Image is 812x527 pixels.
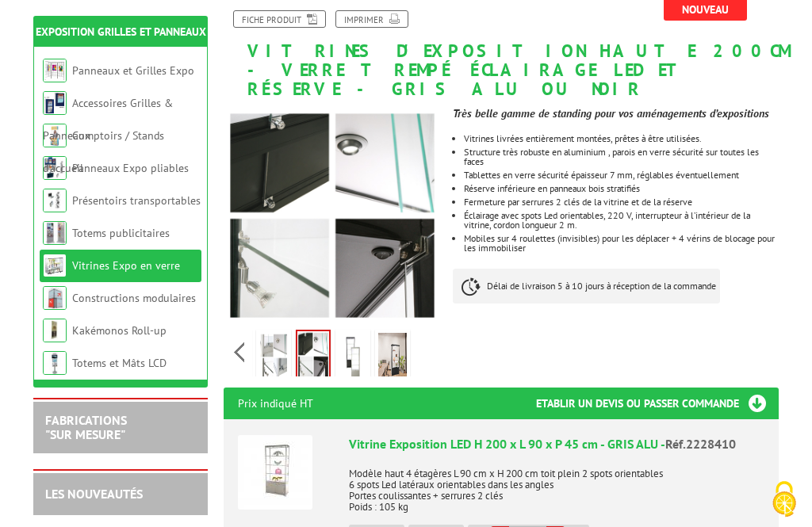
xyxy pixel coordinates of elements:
button: Cookies (fenêtre modale) [756,473,812,527]
img: Totems et Mâts LCD [43,351,67,375]
a: Exposition Grilles et Panneaux [36,25,206,39]
a: Imprimer [335,10,408,28]
img: Constructions modulaires [43,286,67,310]
a: LES NOUVEAUTÉS [45,486,143,502]
img: vitrine_exposition_200cm_gris_clair_zoom_2228410.jpg [259,333,288,382]
img: Kakémonos Roll-up [43,319,67,342]
p: Vitrines livrées entièrement montées, prêtes à être utilisées. [464,134,779,143]
img: vitrines_exposition_led_grise_noire_superpose_vide_2228411_2228410.jpg [339,333,367,382]
a: Totems et Mâts LCD [72,356,167,370]
img: vitrine_exposition_200cm_2228407_2228411_zoom.jpg [297,331,329,380]
img: Présentoirs transportables [43,189,67,212]
img: Totems publicitaires [43,221,67,245]
a: Panneaux et Grilles Expo [72,63,194,78]
img: Panneaux et Grilles Expo [43,59,67,82]
p: Modèle haut 4 étagères L 90 cm x H 200 cm toit plein 2 spots orientables 6 spots Led latéraux ori... [349,457,764,513]
div: Vitrine Exposition LED H 200 x L 90 x P 45 cm - GRIS ALU - [349,435,764,453]
a: Comptoirs / Stands d'accueil [43,128,164,175]
p: Mobiles sur 4 roulettes (invisibles) pour les déplacer + 4 vérins de blocage pour les immobiliser [464,234,779,253]
img: Accessoires Grilles & Panneaux [43,91,67,115]
span: Réf.2228410 [665,436,736,452]
a: Constructions modulaires [72,291,196,305]
p: Fermeture par serrures 2 clés de la vitrine et de la réserve [464,197,779,207]
a: Vitrines Expo en verre [72,258,180,273]
p: Délai de livraison 5 à 10 jours à réception de la commande [453,269,720,304]
h3: Etablir un devis ou passer commande [536,388,779,419]
a: Totems publicitaires [72,226,170,240]
a: Panneaux Expo pliables [72,161,189,175]
a: FABRICATIONS"Sur Mesure" [45,412,127,442]
a: Accessoires Grilles & Panneaux [43,96,173,143]
p: Prix indiqué HT [238,388,313,419]
img: vitrine_expositionnoir_laque_mise_en_scene_2228411.jpg [378,333,407,382]
p: Structure très robuste en aluminium , parois en verre sécurité sur toutes les faces [464,147,779,166]
a: Kakémonos Roll-up [72,323,167,338]
p: Éclairage avec spots Led orientables, 220 V, interrupteur à l’intérieur de la vitrine, cordon lon... [464,211,779,230]
p: Réserve inférieure en panneaux bois stratifiés [464,184,779,193]
p: Tablettes en verre sécurité épaisseur 7 mm, réglables éventuellement [464,170,779,180]
a: Présentoirs transportables [72,193,201,208]
img: Vitrine Exposition LED H 200 x L 90 x P 45 cm - GRIS ALU [238,435,312,510]
img: vitrine_exposition_200cm_2228407_2228411_zoom.jpg [224,107,441,324]
img: Cookies (fenêtre modale) [764,479,804,519]
img: Vitrines Expo en verre [43,254,67,277]
span: Previous [232,339,247,365]
a: Fiche produit [233,10,326,28]
em: Très belle gamme de standing pour vos aménagements d’expositions [453,106,769,120]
